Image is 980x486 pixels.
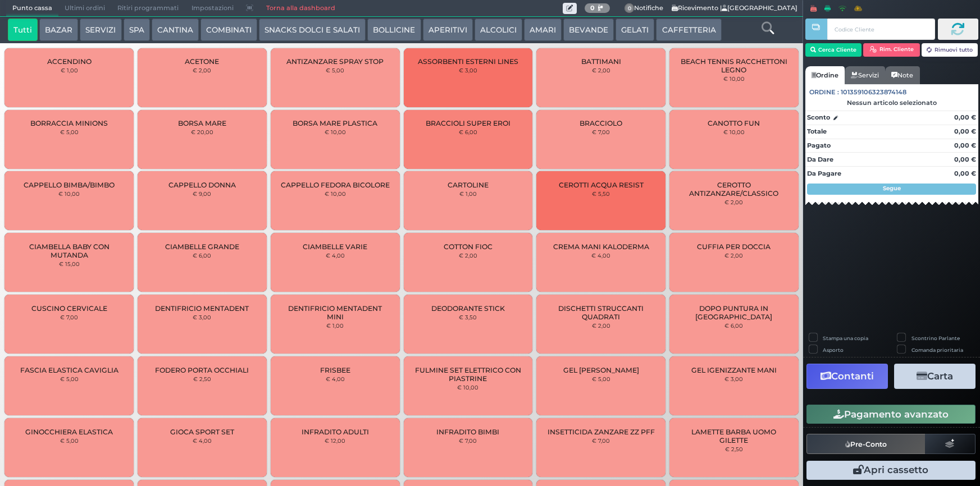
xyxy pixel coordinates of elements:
[326,322,344,329] small: € 1,00
[911,334,960,342] label: Scontrino Parlante
[185,1,240,16] span: Impostazioni
[60,375,79,382] small: € 5,00
[922,43,978,57] button: Rimuovi tutto
[697,242,771,251] span: CUFFIA PER DOCCIA
[809,88,839,97] span: Ordine :
[591,252,610,259] small: € 4,00
[326,375,345,382] small: € 4,00
[894,364,976,389] button: Carta
[553,242,649,251] span: CREMA MANI KALODERMA
[459,252,477,259] small: € 2,00
[58,190,80,197] small: € 10,00
[954,141,976,149] strong: 0,00 €
[823,334,868,342] label: Stampa una copia
[805,43,862,57] button: Cerca Cliente
[39,19,78,41] button: BAZAR
[155,304,249,313] span: DENTIFRICIO MENTADENT
[679,304,789,321] span: DOPO PUNTURA IN [GEOGRAPHIC_DATA]
[725,446,743,452] small: € 2,50
[191,129,213,135] small: € 20,00
[111,1,185,16] span: Ritiri programmati
[845,66,885,84] a: Servizi
[6,1,58,16] span: Punto cassa
[61,67,78,74] small: € 1,00
[14,242,124,259] span: CIAMBELLA BABY CON MUTANDA
[724,375,743,382] small: € 3,00
[60,314,78,320] small: € 7,00
[805,66,845,84] a: Ordine
[708,119,760,127] span: CANOTTO FUN
[807,141,831,149] strong: Pagato
[367,19,421,41] button: BOLLICINE
[59,260,80,267] small: € 15,00
[459,437,477,444] small: € 7,00
[280,304,390,321] span: DENTIFRICIO MENTADENT MINI
[548,428,655,436] span: INSETTICIDA ZANZARE ZZ PFF
[806,405,976,424] button: Pagamento avanzato
[24,181,115,189] span: CAPPELLO BIMBA/BIMBO
[325,129,346,135] small: € 10,00
[592,437,610,444] small: € 7,00
[954,155,976,163] strong: 0,00 €
[723,129,745,135] small: € 10,00
[448,181,489,189] span: CARTOLINE
[954,169,976,177] strong: 0,00 €
[841,88,906,97] span: 101359106323874148
[723,75,745,82] small: € 10,00
[475,19,522,41] button: ALCOLICI
[326,252,345,259] small: € 4,00
[47,57,92,66] span: ACCENDINO
[807,113,830,122] strong: Sconto
[193,314,211,320] small: € 3,00
[193,67,211,74] small: € 2,00
[724,252,743,259] small: € 2,00
[863,43,920,57] button: Rim. Cliente
[806,364,888,389] button: Contanti
[193,437,212,444] small: € 4,00
[806,434,926,454] button: Pre-Conto
[459,67,477,74] small: € 3,00
[413,366,523,383] span: FULMINE SET ELETTRICO CON PIASTRINE
[259,1,341,16] a: Torna alla dashboard
[616,19,654,41] button: GELATI
[592,129,610,135] small: € 7,00
[168,181,236,189] span: CAPPELLO DONNA
[8,19,38,41] button: Tutti
[165,242,239,251] span: CIAMBELLE GRANDE
[807,169,841,177] strong: Da Pagare
[805,99,978,107] div: Nessun articolo selezionato
[418,57,518,66] span: ASSORBENTI ESTERNI LINES
[200,19,257,41] button: COMBINATI
[31,304,107,313] span: CUSCINO CERVICALE
[423,19,473,41] button: APERITIVI
[592,67,610,74] small: € 2,00
[581,57,621,66] span: BATTIMANI
[580,119,622,127] span: BRACCIOLO
[286,57,384,66] span: ANTIZANZARE SPRAY STOP
[25,428,113,436] span: GINOCCHIERA ELASTICA
[459,190,477,197] small: € 1,00
[193,252,211,259] small: € 6,00
[325,190,346,197] small: € 10,00
[559,181,644,189] span: CEROTTI ACQUA RESIST
[592,322,610,329] small: € 2,00
[807,127,827,135] strong: Totale
[302,428,369,436] span: INFRADITO ADULTI
[60,129,79,135] small: € 5,00
[155,366,249,374] span: FODERO PORTA OCCHIALI
[170,428,234,436] span: GIOCA SPORT SET
[303,242,367,251] span: CIAMBELLE VARIE
[592,190,610,197] small: € 5,50
[193,190,211,197] small: € 9,00
[80,19,121,41] button: SERVIZI
[679,428,789,444] span: LAMETTE BARBA UOMO GILETTE
[185,57,219,66] span: ACETONE
[281,181,390,189] span: CAPPELLO FEDORA BICOLORE
[152,19,199,41] button: CANTINA
[823,346,844,354] label: Asporto
[326,67,344,74] small: € 5,00
[590,4,595,12] b: 0
[436,428,499,436] span: INFRADITO BIMBI
[807,155,833,163] strong: Da Dare
[426,119,510,127] span: BRACCIOLI SUPER EROI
